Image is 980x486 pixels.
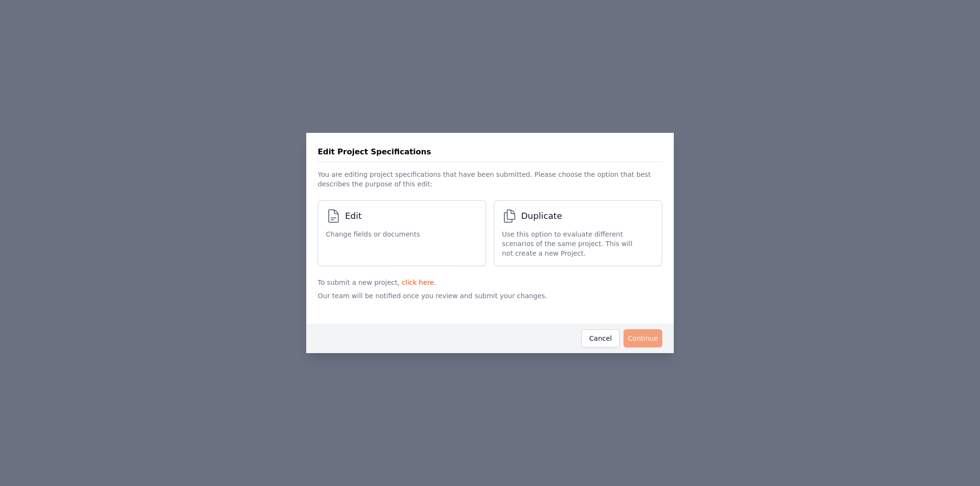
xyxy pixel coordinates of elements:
span: Edit [345,209,362,223]
button: Continue [624,329,662,347]
span: Use this option to evaluate different scenarios of the same project. This will not create a new P... [502,229,645,258]
a: click here [402,279,434,286]
h3: Edit Project Specifications [318,146,431,158]
p: You are editing project specifications that have been submitted. Please choose the option that be... [318,162,662,193]
p: To submit a new project, . [318,274,662,287]
span: Duplicate [521,209,562,223]
p: Our team will be notified once you review and submit your changes. [318,287,662,316]
button: Cancel [581,329,620,347]
span: Change fields or documents [326,229,420,239]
